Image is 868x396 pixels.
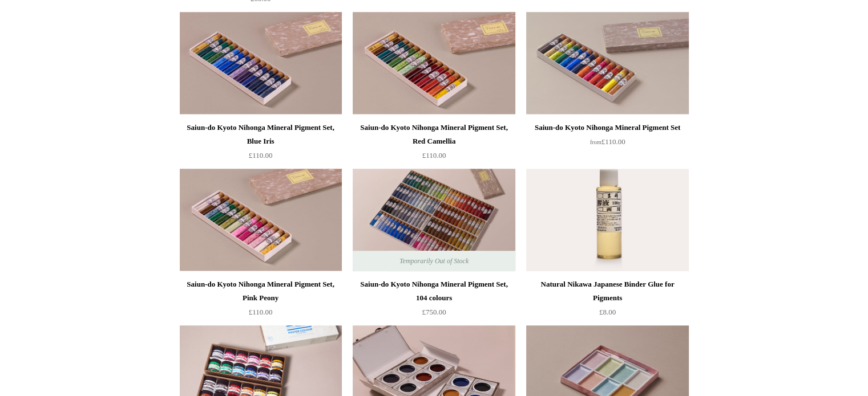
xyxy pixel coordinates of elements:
[180,121,342,168] a: Saiun-do Kyoto Nihonga Mineral Pigment Set, Blue Iris £110.00
[353,169,515,271] img: Saiun-do Kyoto Nihonga Mineral Pigment Set, 104 colours
[180,277,342,324] a: Saiun-do Kyoto Nihonga Mineral Pigment Set, Pink Peony £110.00
[590,137,625,146] span: £110.00
[353,169,515,271] a: Saiun-do Kyoto Nihonga Mineral Pigment Set, 104 colours Saiun-do Kyoto Nihonga Mineral Pigment Se...
[356,277,512,305] div: Saiun-do Kyoto Nihonga Mineral Pigment Set, 104 colours
[249,308,273,316] span: £110.00
[529,121,685,134] div: Saiun-do Kyoto Nihonga Mineral Pigment Set
[529,277,685,305] div: Natural Nikawa Japanese Binder Glue for Pigments
[388,251,480,271] span: Temporarily Out of Stock
[249,151,273,160] span: £110.00
[353,121,515,168] a: Saiun-do Kyoto Nihonga Mineral Pigment Set, Red Camellia £110.00
[526,12,688,115] a: Saiun-do Kyoto Nihonga Mineral Pigment Set Saiun-do Kyoto Nihonga Mineral Pigment Set
[526,12,688,115] img: Saiun-do Kyoto Nihonga Mineral Pigment Set
[422,308,446,316] span: £750.00
[353,12,515,115] a: Saiun-do Kyoto Nihonga Mineral Pigment Set, Red Camellia Saiun-do Kyoto Nihonga Mineral Pigment S...
[353,12,515,115] img: Saiun-do Kyoto Nihonga Mineral Pigment Set, Red Camellia
[180,169,342,271] img: Saiun-do Kyoto Nihonga Mineral Pigment Set, Pink Peony
[183,121,339,148] div: Saiun-do Kyoto Nihonga Mineral Pigment Set, Blue Iris
[526,121,688,168] a: Saiun-do Kyoto Nihonga Mineral Pigment Set from£110.00
[180,169,342,271] a: Saiun-do Kyoto Nihonga Mineral Pigment Set, Pink Peony Saiun-do Kyoto Nihonga Mineral Pigment Set...
[526,169,688,271] a: Natural Nikawa Japanese Binder Glue for Pigments Natural Nikawa Japanese Binder Glue for Pigments
[183,277,339,305] div: Saiun-do Kyoto Nihonga Mineral Pigment Set, Pink Peony
[353,277,515,324] a: Saiun-do Kyoto Nihonga Mineral Pigment Set, 104 colours £750.00
[526,277,688,324] a: Natural Nikawa Japanese Binder Glue for Pigments £8.00
[599,308,616,316] span: £8.00
[422,151,446,160] span: £110.00
[180,12,342,115] img: Saiun-do Kyoto Nihonga Mineral Pigment Set, Blue Iris
[356,121,512,148] div: Saiun-do Kyoto Nihonga Mineral Pigment Set, Red Camellia
[526,169,688,271] img: Natural Nikawa Japanese Binder Glue for Pigments
[590,139,601,145] span: from
[180,12,342,115] a: Saiun-do Kyoto Nihonga Mineral Pigment Set, Blue Iris Saiun-do Kyoto Nihonga Mineral Pigment Set,...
